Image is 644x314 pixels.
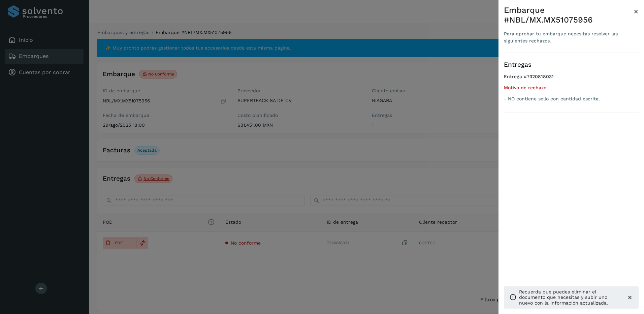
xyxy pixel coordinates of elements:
[504,30,634,44] div: Para aprobar tu embarque necesitas resolver las siguientes rechazos.
[504,5,634,25] div: Embarque #NBL/MX.MX51075956
[504,61,639,69] h3: Entregas
[504,85,639,91] h5: Motivo de rechazo:
[634,5,639,18] button: Close
[504,96,639,102] p: - NO contiene sello con cantidad escrita.
[519,289,621,306] p: Recuerda que puedes eliminar el documento que necesitas y subir uno nuevo con la información actu...
[504,74,639,85] h4: Entrega #7320818031
[634,7,639,16] span: ×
